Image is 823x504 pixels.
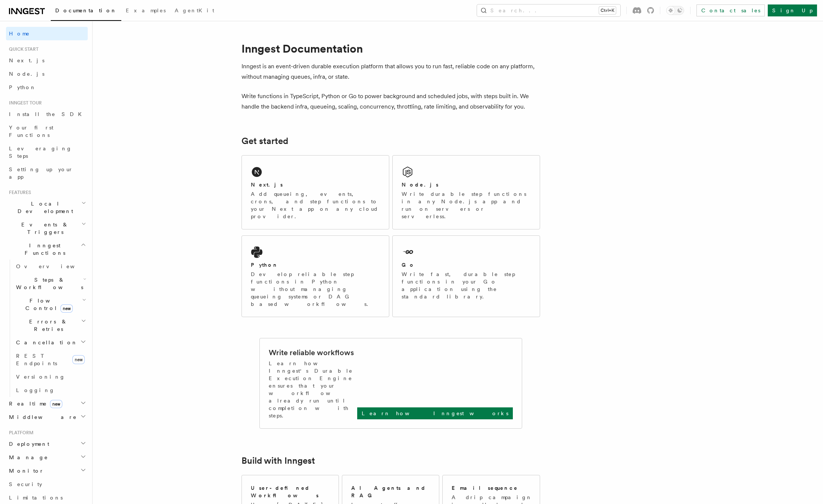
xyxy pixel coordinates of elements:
[6,410,88,424] button: Middleware
[402,270,531,300] p: Write fast, durable step functions in your Go application using the standard library.
[6,397,88,410] button: Realtimenew
[13,260,88,273] a: Overview
[241,61,540,82] p: Inngest is an event-driven durable execution platform that allows you to run fast, reliable code ...
[6,242,81,257] span: Inngest Functions
[402,190,531,220] p: Write durable step functions in any Node.js app and run on servers or serverless.
[6,478,88,491] a: Security
[9,111,86,117] span: Install the SDK
[477,4,620,16] button: Search...Ctrl+K
[50,400,62,408] span: new
[13,336,88,349] button: Cancellation
[13,318,81,333] span: Errors & Retries
[9,145,72,159] span: Leveraging Steps
[251,190,380,220] p: Add queueing, events, crons, and step functions to your Next app on any cloud provider.
[9,30,30,37] span: Home
[6,454,48,461] span: Manage
[6,46,38,52] span: Quick start
[6,400,62,407] span: Realtime
[9,57,44,63] span: Next.js
[452,484,518,492] h2: Email sequence
[6,67,88,81] a: Node.js
[6,200,81,215] span: Local Development
[251,484,330,499] h2: User-defined Workflows
[6,260,88,397] div: Inngest Functions
[6,81,88,94] a: Python
[72,355,85,364] span: new
[392,235,540,317] a: GoWrite fast, durable step functions in your Go application using the standard library.
[402,261,415,269] h2: Go
[6,54,88,67] a: Next.js
[362,410,508,417] p: Learn how Inngest works
[13,297,82,312] span: Flow Control
[16,263,93,269] span: Overview
[269,347,354,358] h2: Write reliable workflows
[6,100,42,106] span: Inngest tour
[241,456,315,466] a: Build with Inngest
[251,181,283,188] h2: Next.js
[121,2,170,20] a: Examples
[251,270,380,308] p: Develop reliable step functions in Python without managing queueing systems or DAG based workflows.
[9,84,36,90] span: Python
[6,451,88,464] button: Manage
[402,181,439,188] h2: Node.js
[6,413,77,421] span: Middleware
[16,387,55,393] span: Logging
[13,370,88,384] a: Versioning
[6,163,88,184] a: Setting up your app
[241,136,288,146] a: Get started
[51,2,121,21] a: Documentation
[13,294,88,315] button: Flow Controlnew
[6,197,88,218] button: Local Development
[9,166,73,180] span: Setting up your app
[241,155,389,229] a: Next.jsAdd queueing, events, crons, and step functions to your Next app on any cloud provider.
[357,407,513,419] a: Learn how Inngest works
[768,4,817,16] a: Sign Up
[6,190,31,195] span: Features
[6,218,88,239] button: Events & Triggers
[6,239,88,260] button: Inngest Functions
[6,467,44,475] span: Monitor
[126,7,166,13] span: Examples
[16,353,57,366] span: REST Endpoints
[599,7,616,14] kbd: Ctrl+K
[6,437,88,451] button: Deployment
[696,4,765,16] a: Contact sales
[269,360,357,419] p: Learn how Inngest's Durable Execution Engine ensures that your workflow already run until complet...
[241,42,540,55] h1: Inngest Documentation
[9,71,44,77] span: Node.js
[6,221,81,236] span: Events & Triggers
[6,121,88,142] a: Your first Functions
[241,91,540,112] p: Write functions in TypeScript, Python or Go to power background and scheduled jobs, with steps bu...
[55,7,117,13] span: Documentation
[13,273,88,294] button: Steps & Workflows
[6,440,49,448] span: Deployment
[6,27,88,40] a: Home
[392,155,540,229] a: Node.jsWrite durable step functions in any Node.js app and run on servers or serverless.
[9,125,53,138] span: Your first Functions
[6,430,34,436] span: Platform
[13,315,88,336] button: Errors & Retries
[6,107,88,121] a: Install the SDK
[9,495,63,501] span: Limitations
[175,7,214,13] span: AgentKit
[6,464,88,478] button: Monitor
[16,374,65,380] span: Versioning
[666,6,684,15] button: Toggle dark mode
[351,484,431,499] h2: AI Agents and RAG
[60,304,73,313] span: new
[13,276,83,291] span: Steps & Workflows
[241,235,389,317] a: PythonDevelop reliable step functions in Python without managing queueing systems or DAG based wo...
[251,261,278,269] h2: Python
[170,2,219,20] a: AgentKit
[9,481,42,487] span: Security
[13,349,88,370] a: REST Endpointsnew
[13,339,78,346] span: Cancellation
[6,142,88,163] a: Leveraging Steps
[13,384,88,397] a: Logging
